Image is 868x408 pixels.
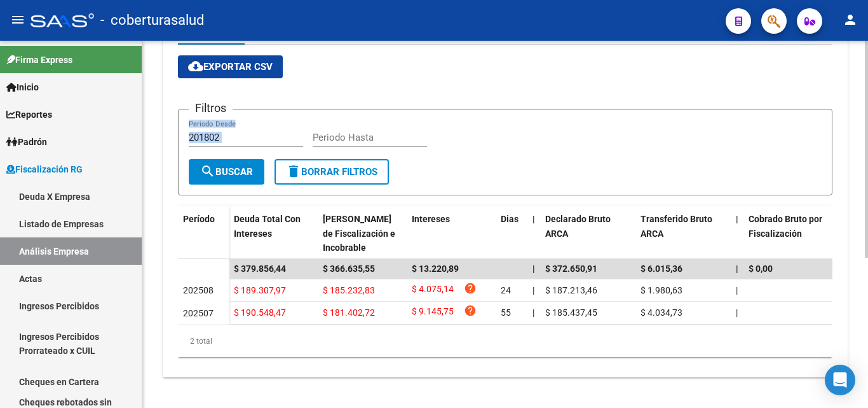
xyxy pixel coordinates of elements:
span: $ 372.650,91 [545,264,597,274]
span: Deuda Total Con Intereses [234,214,301,239]
mat-icon: person [843,12,858,27]
span: $ 9.145,75 [412,304,454,321]
span: Reportes [6,108,52,122]
span: $ 4.075,14 [412,282,454,299]
mat-icon: delete [286,164,301,179]
span: | [736,307,738,318]
span: | [736,285,738,295]
span: $ 181.402,72 [323,307,375,318]
mat-icon: search [200,164,215,179]
span: Cobrado Bruto por Fiscalización [749,214,822,239]
span: | [736,264,738,274]
button: Borrar Filtros [275,159,389,185]
span: Buscar [200,166,253,178]
i: help [464,282,477,295]
datatable-header-cell: Declarado Bruto ARCA [540,206,635,262]
div: Open Intercom Messenger [825,365,855,395]
span: $ 190.548,47 [234,307,286,318]
mat-icon: cloud_download [188,59,203,74]
datatable-header-cell: Deuda Bruta Neto de Fiscalización e Incobrable [318,206,407,262]
span: $ 13.220,89 [412,264,459,274]
span: $ 1.980,63 [641,285,682,295]
datatable-header-cell: Intereses [407,206,496,262]
div: 2 total [178,325,832,357]
span: 202507 [183,308,214,318]
span: 55 [501,307,511,318]
span: $ 379.856,44 [234,264,286,274]
datatable-header-cell: Dias [496,206,527,262]
datatable-header-cell: Transferido Bruto ARCA [635,206,731,262]
span: Dias [501,214,519,224]
mat-icon: menu [10,12,25,27]
span: | [736,214,738,224]
span: $ 187.213,46 [545,285,597,295]
span: 24 [501,285,511,295]
datatable-header-cell: | [731,206,743,262]
datatable-header-cell: | [527,206,540,262]
datatable-header-cell: Cobrado Bruto por Fiscalización [743,206,839,262]
span: Período [183,214,215,224]
span: | [532,285,534,295]
span: 202508 [183,285,214,295]
span: Declarado Bruto ARCA [545,214,611,239]
span: $ 366.635,55 [323,264,375,274]
datatable-header-cell: Período [178,206,229,259]
span: Intereses [412,214,450,224]
span: $ 189.307,97 [234,285,286,295]
span: Inicio [6,80,39,94]
datatable-header-cell: Deuda Total Con Intereses [229,206,318,262]
span: | [532,214,535,224]
span: Padrón [6,135,47,149]
h3: Filtros [189,99,233,117]
span: | [532,307,534,318]
span: $ 185.232,83 [323,285,375,295]
span: $ 185.437,45 [545,307,597,318]
span: Borrar Filtros [286,166,377,178]
span: Firma Express [6,53,72,67]
span: $ 4.034,73 [641,307,682,318]
button: Exportar CSV [178,55,283,78]
span: - coberturasalud [100,6,204,34]
span: Transferido Bruto ARCA [641,214,712,239]
span: Exportar CSV [188,61,273,73]
span: $ 6.015,36 [641,264,682,274]
span: Fiscalización RG [6,162,83,176]
span: [PERSON_NAME] de Fiscalización e Incobrable [323,214,395,253]
span: $ 0,00 [749,264,773,274]
i: help [464,304,477,317]
span: | [532,264,535,274]
button: Buscar [189,159,264,185]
